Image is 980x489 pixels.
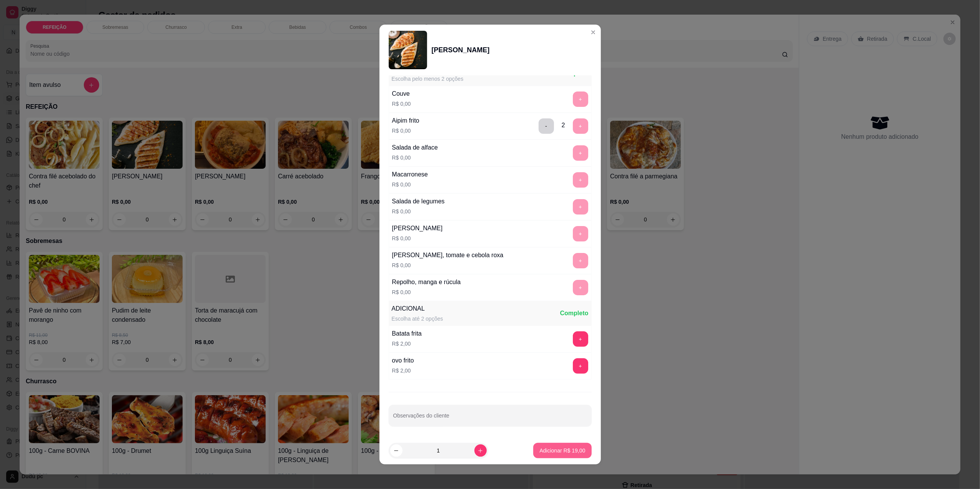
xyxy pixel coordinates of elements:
div: [PERSON_NAME], tomate e cebola roxa [392,251,504,260]
p: R$ 0,00 [392,100,411,108]
div: ADICIONAL [392,304,443,313]
button: delete [539,118,554,134]
p: Adicionar R$ 19,00 [539,447,585,454]
div: Couve [392,89,411,98]
div: Completo [560,309,589,318]
div: Macarronese [392,170,428,179]
button: Close [587,26,599,38]
div: Repolho, manga e rúcula [392,278,461,287]
p: R$ 0,00 [392,181,428,188]
div: [PERSON_NAME] [432,45,490,55]
div: ovo frito [392,356,414,365]
p: R$ 0,00 [392,127,419,135]
div: Batata frita [392,329,422,338]
button: add [573,358,588,374]
div: [PERSON_NAME] [392,224,443,233]
p: R$ 0,00 [392,261,504,269]
div: Salada de alface [392,143,438,152]
p: R$ 0,00 [392,154,438,161]
div: 2 [562,121,565,130]
div: Escolha pelo menos 2 opções [392,75,496,83]
button: Adicionar R$ 19,00 [533,443,591,458]
div: Escolha até 2 opções [392,315,443,323]
div: Salada de legumes [392,197,445,206]
img: product-image [389,31,427,69]
p: R$ 2,00 [392,367,414,374]
input: Observações do cliente [393,415,587,422]
button: decrease-product-quantity [390,444,403,457]
p: R$ 0,00 [392,208,445,215]
p: R$ 0,00 [392,288,461,296]
p: R$ 2,00 [392,340,422,348]
p: R$ 0,00 [392,235,443,242]
button: increase-product-quantity [474,444,487,457]
button: add [573,331,588,347]
div: Aipim frito [392,116,419,125]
